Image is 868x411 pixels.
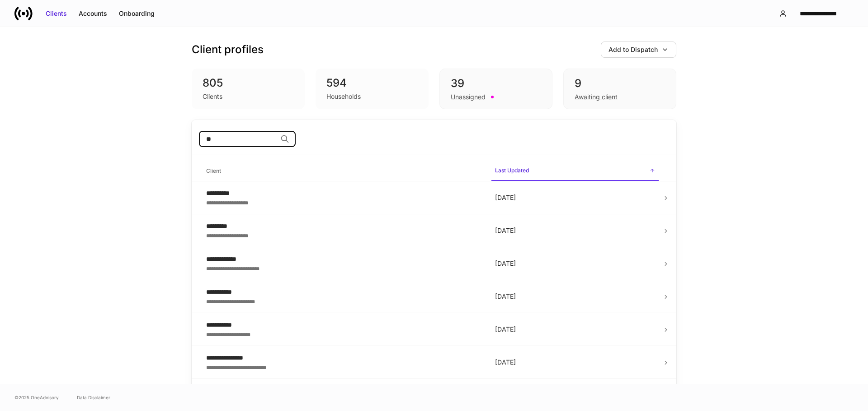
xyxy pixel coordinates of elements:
button: Onboarding [113,6,160,21]
div: Awaiting client [575,92,618,102]
h3: Client profiles [192,42,264,57]
div: Households [326,92,361,101]
div: 594 [326,76,418,90]
p: [DATE] [495,226,655,235]
h6: Last Updated [495,166,529,175]
h6: Client [206,166,221,175]
button: Clients [40,6,73,21]
div: Add to Dispatch [609,45,658,54]
div: Accounts [79,9,107,18]
span: © 2025 OneAdvisory [14,394,59,401]
a: Data Disclaimer [77,394,110,401]
div: 39 [451,76,541,91]
div: Clients [46,9,67,18]
button: Add to Dispatch [601,42,676,58]
span: Client [203,162,484,180]
button: Accounts [73,6,113,21]
span: Last Updated [491,162,659,181]
p: [DATE] [495,358,655,367]
p: [DATE] [495,292,655,301]
div: 9 [575,76,665,91]
div: Unassigned [451,92,486,102]
p: [DATE] [495,193,655,202]
div: 805 [203,76,294,90]
div: 9Awaiting client [563,69,676,109]
p: [DATE] [495,325,655,334]
div: 39Unassigned [439,69,552,109]
div: Onboarding [119,9,155,18]
p: [DATE] [495,259,655,268]
div: Clients [203,92,222,101]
